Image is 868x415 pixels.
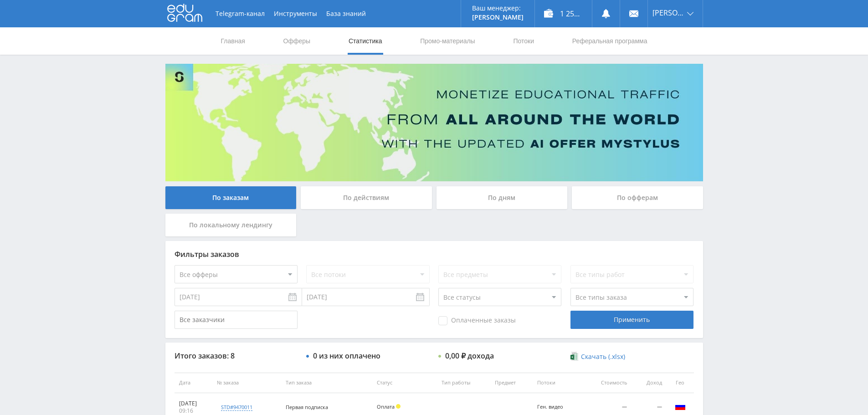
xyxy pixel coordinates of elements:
a: Потоки [512,27,535,55]
a: Реферальная программа [571,27,648,55]
a: Промо-материалы [419,27,476,55]
span: Оплаченные заказы [438,316,516,325]
div: По локальному лендингу [165,214,297,236]
div: Фильтры заказов [175,250,694,258]
div: По действиям [301,186,432,209]
div: По дням [437,186,568,209]
span: [PERSON_NAME] [652,9,684,16]
div: По заказам [165,186,297,209]
div: По офферам [572,186,703,209]
div: Применить [570,311,693,329]
a: Офферы [282,27,312,55]
a: Главная [220,27,246,55]
p: [PERSON_NAME] [472,14,524,21]
p: Ваш менеджер: [472,5,524,12]
input: Все заказчики [175,311,298,329]
img: Banner [165,64,703,181]
a: Статистика [348,27,383,55]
